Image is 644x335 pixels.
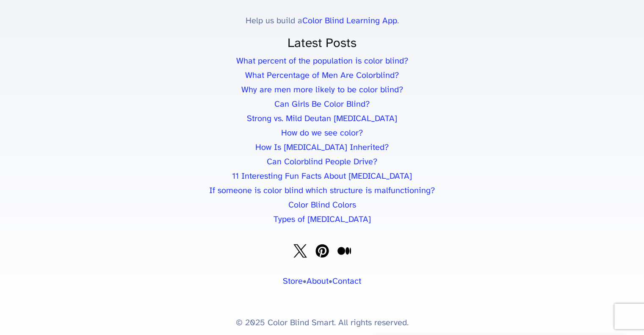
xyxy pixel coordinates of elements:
[8,37,636,51] h3: Latest Posts
[307,277,329,286] a: About
[283,277,303,286] a: Store
[232,172,412,181] a: 11 Interesting Fun Facts About [MEDICAL_DATA]
[332,277,361,286] a: Contact
[247,114,397,123] a: Strong vs. Mild Deutan [MEDICAL_DATA]
[8,316,636,330] div: © 2025 Color Blind Smart. All rights reserved.
[8,14,636,28] p: Help us build a .
[302,17,397,25] a: Color Blind Learning App
[288,201,356,210] a: Color Blind Colors
[281,129,363,138] a: How do we see color?
[236,57,408,66] a: What percent of the population is color blind?
[274,100,370,109] a: Can Girls Be Color Blind?
[8,274,636,289] div: • •
[255,143,389,152] a: How Is [MEDICAL_DATA] Inherited?
[274,215,371,224] a: Types of [MEDICAL_DATA]
[245,71,399,80] a: What Percentage of Men Are Colorblind?
[241,86,403,94] a: Why are men more likely to be color blind?
[209,186,435,195] a: If someone is color blind which structure is malfunctioning?
[267,158,377,166] a: Can Colorblind People Drive?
